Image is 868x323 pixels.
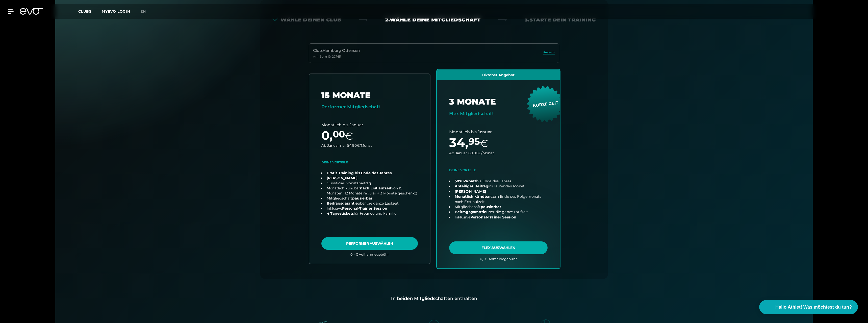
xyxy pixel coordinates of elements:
div: Club : Hamburg Ottensen [313,48,360,54]
span: Clubs [78,9,92,14]
span: ändern [543,50,555,55]
span: en [140,9,146,14]
a: Clubs [78,9,102,14]
a: choose plan [437,69,560,268]
div: In beiden Mitgliedschaften enthalten [268,295,600,302]
a: ändern [543,50,555,56]
div: Am Born 19 , 22765 [313,55,360,59]
a: MYEVO LOGIN [102,9,130,14]
button: Hallo Athlet! Was möchtest du tun? [759,300,858,314]
span: Hallo Athlet! Was möchtest du tun? [775,304,852,311]
a: choose plan [309,74,430,264]
a: en [140,9,152,14]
